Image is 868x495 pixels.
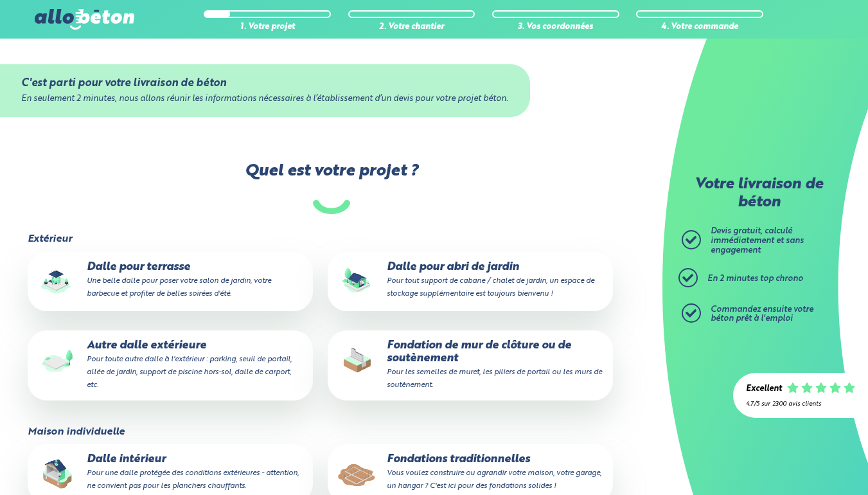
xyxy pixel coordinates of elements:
[37,339,304,392] p: Autre dalle extérieure
[387,368,602,389] small: Pour les semelles de muret, les piliers de portail ou les murs de soutènement.
[37,261,78,302] img: final_use.values.terrace
[37,261,304,300] p: Dalle pour terrasse
[37,453,78,494] img: final_use.values.inside_slab
[21,94,509,104] div: En seulement 2 minutes, nous allons réunir les informations nécessaires à l’établissement d’un de...
[337,339,604,392] p: Fondation de mur de clôture ou de soutènement
[636,22,763,32] div: 4. Votre commande
[746,384,782,394] div: Excellent
[37,453,304,492] p: Dalle intérieur
[337,453,604,492] p: Fondations traditionnelles
[754,445,854,481] iframe: Help widget launcher
[35,9,134,30] img: allobéton
[711,305,813,323] span: Commandez ensuite votre béton prêt à l'emploi
[28,233,72,245] legend: Extérieur
[337,261,604,300] p: Dalle pour abri de jardin
[337,339,378,381] img: final_use.values.closing_wall_fundation
[348,22,475,32] div: 2. Votre chantier
[87,355,292,389] small: Pour toute autre dalle à l'extérieur : parking, seuil de portail, allée de jardin, support de pis...
[87,277,271,298] small: Une belle dalle pour poser votre salon de jardin, votre barbecue et profiter de belles soirées d'...
[685,176,833,212] p: Votre livraison de béton
[337,453,378,494] img: final_use.values.traditional_fundations
[37,339,78,381] img: final_use.values.outside_slab
[204,22,331,32] div: 1. Votre projet
[387,469,601,490] small: Vous voulez construire ou agrandir votre maison, votre garage, un hangar ? C'est ici pour des fon...
[337,261,378,302] img: final_use.values.garden_shed
[387,277,594,298] small: Pour tout support de cabane / chalet de jardin, un espace de stockage supplémentaire est toujours...
[21,77,509,89] div: C'est parti pour votre livraison de béton
[492,22,619,32] div: 3. Vos coordonnées
[746,401,855,408] div: 4.7/5 sur 2300 avis clients
[711,227,804,254] span: Devis gratuit, calculé immédiatement et sans engagement
[26,162,636,214] label: Quel est votre projet ?
[707,274,803,283] span: En 2 minutes top chrono
[87,469,299,490] small: Pour une dalle protégée des conditions extérieures - attention, ne convient pas pour les plancher...
[28,426,125,438] legend: Maison individuelle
